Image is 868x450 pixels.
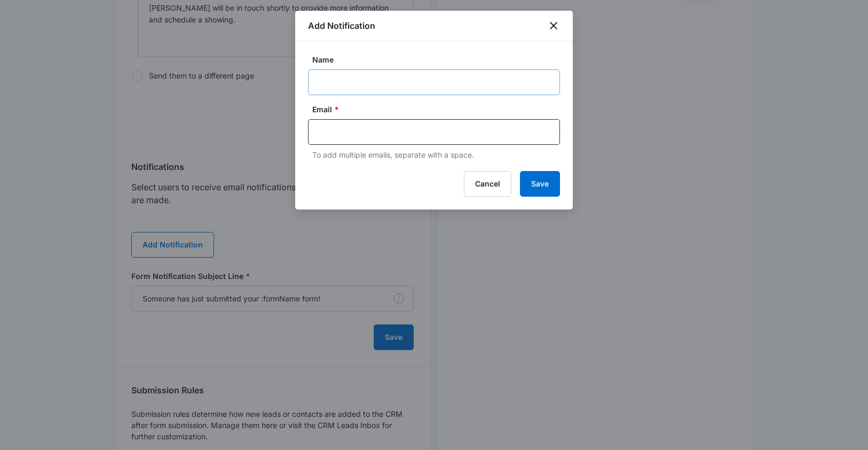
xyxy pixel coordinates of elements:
button: Save [520,171,560,197]
button: close [547,19,560,32]
span: Submit [7,245,34,254]
h1: Add Notification [308,19,375,32]
label: Email [312,104,564,115]
iframe: reCAPTCHA [211,234,348,266]
button: Cancel [464,171,511,197]
label: Name [312,54,564,65]
p: To add multiple emails, separate with a space. [312,149,560,160]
